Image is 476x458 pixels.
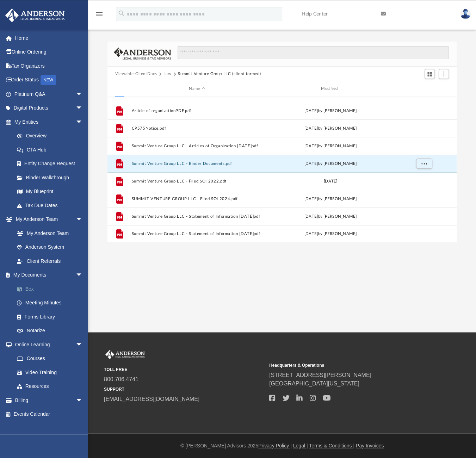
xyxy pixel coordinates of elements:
button: Law [163,71,172,77]
a: My Blueprint [10,185,90,199]
a: Pay Invoices [356,443,384,448]
a: My Documentsarrow_drop_down [5,268,93,282]
a: Forms Library [10,310,90,324]
a: [EMAIL_ADDRESS][DOMAIN_NAME] [104,396,199,402]
i: search [118,10,125,17]
button: Summit Venture Group LLC (client formed) [178,71,261,77]
a: Binder Walkthrough [10,171,93,185]
span: arrow_drop_down [76,338,90,352]
button: Summit Venture Group LLC - Binder Documents.pdf [132,161,262,166]
img: Anderson Advisors Platinum Portal [3,8,67,22]
a: Platinum Q&Aarrow_drop_down [5,87,93,101]
a: Online Learningarrow_drop_down [5,338,90,352]
div: grid [107,96,457,242]
a: Notarize [10,324,93,338]
a: Box [10,282,93,296]
a: Legal | [293,443,308,448]
div: NEW [41,75,56,85]
div: [DATE] by [PERSON_NAME] [265,160,396,167]
a: Tax Due Dates [10,198,93,212]
img: Anderson Advisors Platinum Portal [104,350,146,359]
div: [DATE] by [PERSON_NAME] [265,231,396,237]
a: Resources [10,379,90,394]
span: arrow_drop_down [76,393,90,408]
span: arrow_drop_down [76,268,90,283]
i: menu [95,10,104,18]
button: Summit Venture Group LLC - Articles of Organization [DATE]pdf [132,143,262,148]
button: Viewable-ClientDocs [115,71,157,77]
a: My Anderson Team [10,226,86,240]
a: Courses [10,352,90,366]
span: arrow_drop_down [76,212,90,227]
div: © [PERSON_NAME] Advisors 2025 [88,442,476,450]
button: Add [439,69,449,79]
div: [DATE] [265,178,396,184]
a: My Entitiesarrow_drop_down [5,115,93,129]
a: Order StatusNEW [5,73,93,87]
a: 800.706.4741 [104,376,138,382]
button: More options [416,158,432,169]
button: Summit Venture Group LLC - Filed SOI 2022.pdf [132,179,262,183]
div: Name [131,86,262,92]
a: Client Referrals [10,254,90,268]
a: Entity Change Request [10,157,93,171]
button: Summit Venture Group LLC - Statement of Information [DATE]pdf [132,214,262,218]
div: [DATE] by [PERSON_NAME] [265,196,396,202]
div: [DATE] by [PERSON_NAME] [265,143,396,149]
a: Meeting Minutes [10,296,93,310]
a: Billingarrow_drop_down [5,393,93,407]
a: Events Calendar [5,407,93,421]
div: [DATE] by [PERSON_NAME] [265,107,396,114]
a: Digital Productsarrow_drop_down [5,101,93,115]
button: Article of organizationPDF.pdf [132,108,262,113]
a: Video Training [10,365,86,379]
a: Home [5,31,93,45]
input: Search files and folders [178,46,449,59]
a: Overview [10,129,93,143]
button: Switch to Grid View [425,69,435,79]
a: Tax Organizers [5,59,93,73]
div: [DATE] by [PERSON_NAME] [265,90,396,96]
div: Modified [265,86,396,92]
button: CP575Notice.pdf [132,126,262,130]
small: TOLL FREE [104,366,264,373]
span: arrow_drop_down [76,87,90,101]
a: My Anderson Teamarrow_drop_down [5,212,90,227]
a: Online Ordering [5,45,93,59]
a: menu [95,13,104,18]
small: Headquarters & Operations [269,362,429,369]
button: Summit Venture Group LLC - Statement of Information [DATE]pdf [132,231,262,236]
a: [STREET_ADDRESS][PERSON_NAME] [269,372,371,378]
div: id [111,86,128,92]
div: [DATE] by [PERSON_NAME] [265,213,396,219]
a: [GEOGRAPHIC_DATA][US_STATE] [269,380,359,386]
a: Anderson System [10,240,90,254]
button: SUMMIT VENTURE GROUP LLC - Filed SOI 2024.pdf [132,196,262,201]
a: Privacy Policy | [258,443,292,448]
small: SUPPORT [104,386,264,392]
a: Terms & Conditions | [309,443,354,448]
img: User Pic [460,9,471,19]
div: id [399,86,448,92]
div: [DATE] by [PERSON_NAME] [265,125,396,131]
a: CTA Hub [10,143,93,157]
span: arrow_drop_down [76,115,90,129]
span: arrow_drop_down [76,101,90,116]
